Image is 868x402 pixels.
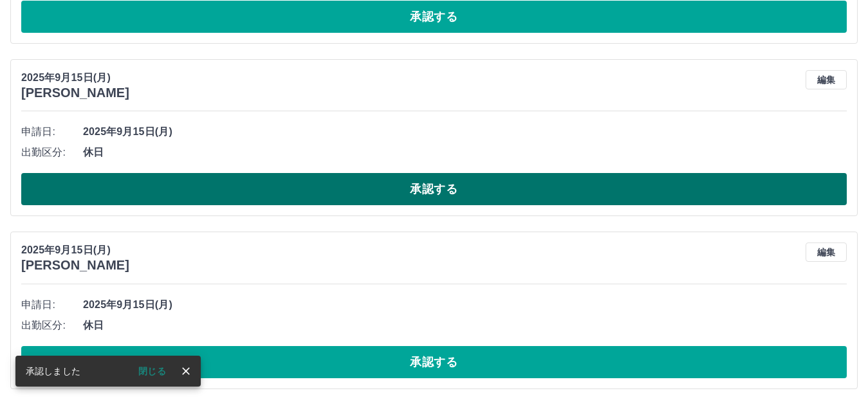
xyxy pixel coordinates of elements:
[21,173,847,205] button: 承認する
[26,360,80,383] div: 承認しました
[806,70,847,89] button: 編集
[21,124,83,140] span: 申請日:
[21,145,83,160] span: 出勤区分:
[21,297,83,313] span: 申請日:
[21,258,129,273] h3: [PERSON_NAME]
[83,124,847,140] span: 2025年9月15日(月)
[21,242,129,258] p: 2025年9月15日(月)
[806,242,847,262] button: 編集
[83,145,847,160] span: 休日
[176,361,196,381] button: close
[83,318,847,333] span: 休日
[83,297,847,313] span: 2025年9月15日(月)
[21,1,847,33] button: 承認する
[21,318,83,333] span: 出勤区分:
[21,346,847,378] button: 承認する
[21,70,129,86] p: 2025年9月15日(月)
[21,86,129,100] h3: [PERSON_NAME]
[128,361,176,381] button: 閉じる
